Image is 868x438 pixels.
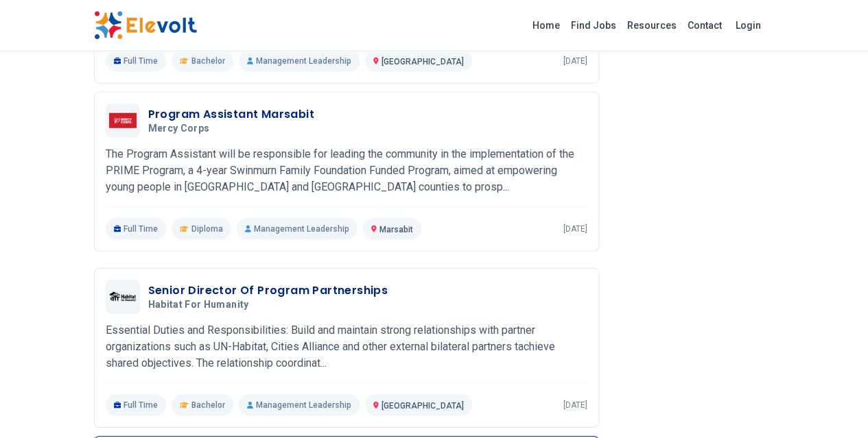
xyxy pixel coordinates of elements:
[191,223,223,234] span: Diploma
[563,223,587,234] p: [DATE]
[109,292,137,301] img: Habitat for Humanity
[727,12,769,39] a: Login
[148,299,249,311] span: Habitat for Humanity
[106,280,587,416] a: Habitat for HumanitySenior Director Of Program PartnershipsHabitat for HumanityEssential Duties a...
[148,282,388,299] h3: Senior Director Of Program Partnerships
[106,394,167,416] p: Full Time
[148,123,210,135] span: Mercy Corps
[237,218,357,240] p: Management Leadership
[622,14,682,36] a: Resources
[239,394,360,416] p: Management Leadership
[563,400,587,411] p: [DATE]
[106,218,167,240] p: Full Time
[106,146,587,195] p: The Program Assistant will be responsible for leading the community in the implementation of the ...
[563,56,587,66] p: [DATE]
[379,225,413,234] span: Marsabit
[565,14,622,36] a: Find Jobs
[109,113,137,129] img: Mercy Corps
[799,372,868,438] iframe: Chat Widget
[191,400,225,411] span: Bachelor
[382,401,464,411] span: [GEOGRAPHIC_DATA]
[527,14,565,36] a: Home
[148,106,314,123] h3: Program Assistant Marsabit
[106,104,587,240] a: Mercy CorpsProgram Assistant MarsabitMercy CorpsThe Program Assistant will be responsible for lea...
[106,322,587,372] p: Essential Duties and Responsibilities: Build and maintain strong relationships with partner organ...
[106,50,167,72] p: Full Time
[239,50,360,72] p: Management Leadership
[191,56,225,66] span: Bachelor
[382,57,464,66] span: [GEOGRAPHIC_DATA]
[94,11,197,40] img: Elevolt
[682,14,727,36] a: Contact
